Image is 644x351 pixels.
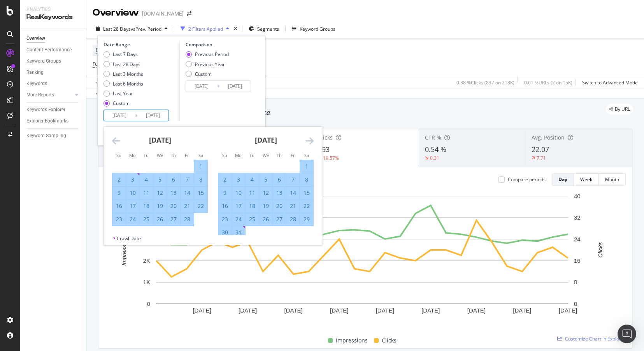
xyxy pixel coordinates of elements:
[194,199,208,213] td: Selected. Saturday, February 22, 2025
[574,257,581,264] text: 16
[186,71,229,77] div: Custom
[177,23,232,35] button: 2 Filters Applied
[582,79,638,86] div: Switch to Advanced Mode
[532,134,565,141] span: Avg. Position
[605,176,619,183] div: Month
[131,26,161,32] span: vs Prev. Period
[26,6,80,13] div: Analytics
[26,68,81,77] a: Ranking
[26,80,47,88] div: Keywords
[26,106,65,114] div: Keywords Explorer
[291,152,295,158] small: Fr
[300,213,314,226] td: Selected. Saturday, March 29, 2025
[194,189,207,197] div: 15
[218,229,232,236] div: 30
[286,173,300,186] td: Selected. Friday, March 7, 2025
[218,215,232,223] div: 23
[113,80,143,87] div: Last 6 Months
[186,41,253,48] div: Comparison
[246,23,282,35] button: Segments
[103,26,131,32] span: Last 28 Days
[574,214,581,221] text: 32
[259,186,273,199] td: Selected. Wednesday, March 12, 2025
[195,71,212,77] div: Custom
[112,213,126,226] td: Selected. Sunday, February 23, 2025
[300,162,313,170] div: 1
[186,51,229,58] div: Previous Period
[557,335,626,342] a: Customize Chart in Explorer
[153,215,167,223] div: 26
[286,202,300,210] div: 21
[273,213,286,226] td: Selected. Thursday, March 27, 2025
[26,68,44,77] div: Ranking
[113,51,138,58] div: Last 7 Days
[193,307,211,314] text: [DATE]
[289,23,339,35] button: Keyword Groups
[186,81,217,92] input: Start Date
[144,152,149,158] small: Tu
[232,189,245,197] div: 10
[26,117,81,125] a: Explorer Bookmarks
[104,61,143,68] div: Last 28 Days
[257,26,279,32] span: Segments
[26,132,66,140] div: Keyword Sampling
[273,199,286,213] td: Selected. Thursday, March 20, 2025
[112,215,126,223] div: 23
[615,107,630,112] span: By URL
[104,41,177,48] div: Date Range
[153,189,167,197] div: 12
[579,76,638,89] button: Switch to Advanced Mode
[26,91,54,99] div: More Reports
[93,76,115,89] button: Apply
[565,335,626,342] span: Customize Chart in Explorer
[149,135,171,145] strong: [DATE]
[153,199,167,213] td: Selected. Wednesday, February 19, 2025
[26,13,80,22] div: RealKeywords
[606,104,633,115] div: legacy label
[537,155,546,161] div: 7.71
[140,176,153,183] div: 4
[104,71,143,77] div: Last 3 Months
[167,202,180,210] div: 20
[112,199,126,213] td: Selected. Sunday, February 16, 2025
[140,189,153,197] div: 11
[421,307,440,314] text: [DATE]
[300,176,313,183] div: 8
[194,173,208,186] td: Selected. Saturday, February 8, 2025
[574,193,581,199] text: 40
[259,199,273,213] td: Selected. Wednesday, March 19, 2025
[126,176,139,183] div: 3
[112,173,126,186] td: Selected. Sunday, February 2, 2025
[286,213,300,226] td: Selected. Friday, March 28, 2025
[259,202,272,210] div: 19
[222,152,227,158] small: Su
[194,176,207,183] div: 8
[194,160,208,173] td: Selected. Saturday, February 1, 2025
[140,215,153,223] div: 25
[104,51,143,58] div: Last 7 Days
[284,307,303,314] text: [DATE]
[147,300,150,307] text: 0
[181,199,194,213] td: Selected. Friday, February 21, 2025
[26,57,61,65] div: Keyword Groups
[574,300,577,307] text: 0
[249,152,254,158] small: Tu
[113,71,143,77] div: Last 3 Months
[105,192,620,327] svg: A chart.
[167,213,181,226] td: Selected. Thursday, February 27, 2025
[167,186,181,199] td: Selected. Thursday, February 13, 2025
[126,213,140,226] td: Selected. Monday, February 24, 2025
[300,189,313,197] div: 15
[532,145,549,154] span: 22.07
[513,307,531,314] text: [DATE]
[195,61,225,68] div: Previous Year
[195,51,229,58] div: Previous Period
[26,35,81,43] a: Overview
[508,176,546,183] div: Compare periods
[232,226,246,239] td: Selected. Monday, March 31, 2025
[232,215,245,223] div: 24
[286,215,300,223] div: 28
[273,202,286,210] div: 20
[246,176,259,183] div: 4
[194,186,208,199] td: Selected. Saturday, February 15, 2025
